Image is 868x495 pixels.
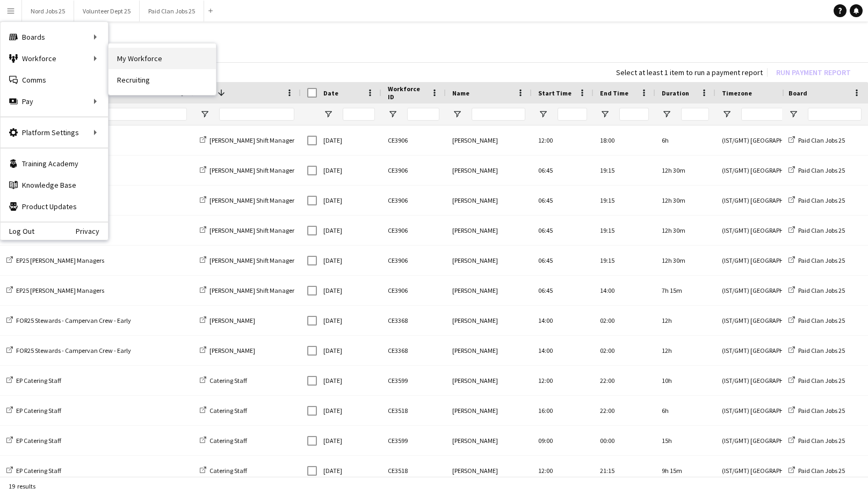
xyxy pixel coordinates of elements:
[6,437,61,445] a: EP Catering Staff
[789,346,845,354] a: Paid Clan Jobs 25
[1,48,108,69] div: Workforce
[209,256,294,264] span: [PERSON_NAME] Shift Manager
[798,316,845,324] span: Paid Clan Jobs 25
[452,136,498,144] span: [PERSON_NAME]
[452,196,498,204] span: [PERSON_NAME]
[538,89,572,97] span: Start Time
[317,156,381,185] div: [DATE]
[209,226,294,234] span: [PERSON_NAME] Shift Manager
[209,467,247,475] span: Catering Staff
[715,366,801,395] div: (IST/GMT) [GEOGRAPHIC_DATA]
[407,108,439,121] input: Workforce ID Filter Input
[317,276,381,305] div: [DATE]
[798,346,845,354] span: Paid Clan Jobs 25
[715,276,801,305] div: (IST/GMT) [GEOGRAPHIC_DATA]
[715,456,801,485] div: (IST/GMT) [GEOGRAPHIC_DATA]
[209,437,247,445] span: Catering Staff
[381,156,446,185] div: CE3906
[108,69,216,91] a: Recruiting
[616,68,763,77] div: Select at least 1 item to run a payment report
[76,227,108,235] a: Privacy
[1,153,108,174] a: Training Academy
[317,125,381,155] div: [DATE]
[200,136,294,144] a: [PERSON_NAME] Shift Manager
[6,407,61,415] a: EP Catering Staff
[452,256,498,264] span: [PERSON_NAME]
[594,156,655,185] div: 19:15
[715,246,801,275] div: (IST/GMT) [GEOGRAPHIC_DATA]
[381,366,446,395] div: CE3599
[323,89,338,97] span: Date
[594,426,655,455] div: 00:00
[594,216,655,245] div: 19:15
[594,366,655,395] div: 22:00
[209,136,294,144] span: [PERSON_NAME] Shift Manager
[789,407,845,415] a: Paid Clan Jobs 25
[532,306,594,335] div: 14:00
[200,196,294,204] a: [PERSON_NAME] Shift Manager
[532,156,594,185] div: 06:45
[655,125,715,155] div: 6h
[600,89,628,97] span: End Time
[200,286,294,294] a: [PERSON_NAME] Shift Manager
[798,407,845,415] span: Paid Clan Jobs 25
[200,467,247,475] a: Catering Staff
[200,346,255,354] a: [PERSON_NAME]
[789,467,845,475] a: Paid Clan Jobs 25
[452,376,498,385] span: [PERSON_NAME]
[6,376,61,385] a: EP Catering Staff
[452,437,498,445] span: [PERSON_NAME]
[715,186,801,215] div: (IST/GMT) [GEOGRAPHIC_DATA]
[317,366,381,395] div: [DATE]
[209,196,294,204] span: [PERSON_NAME] Shift Manager
[381,396,446,425] div: CE3518
[16,316,131,324] span: FOR25 Stewards - Campervan Crew - Early
[600,109,610,119] button: Open Filter Menu
[209,286,294,294] span: [PERSON_NAME] Shift Manager
[722,89,752,97] span: Timezone
[1,227,34,235] a: Log Out
[798,437,845,445] span: Paid Clan Jobs 25
[715,426,801,455] div: (IST/GMT) [GEOGRAPHIC_DATA]
[538,109,548,119] button: Open Filter Menu
[16,286,104,294] span: EP25 [PERSON_NAME] Managers
[594,456,655,485] div: 21:15
[219,108,294,121] input: Role Filter Input
[1,174,108,196] a: Knowledge Base
[662,109,671,119] button: Open Filter Menu
[798,196,845,204] span: Paid Clan Jobs 25
[655,456,715,485] div: 9h 15m
[317,456,381,485] div: [DATE]
[655,396,715,425] div: 6h
[594,186,655,215] div: 19:15
[6,256,104,264] a: EP25 [PERSON_NAME] Managers
[715,216,801,245] div: (IST/GMT) [GEOGRAPHIC_DATA]
[200,376,247,385] a: Catering Staff
[594,276,655,305] div: 14:00
[741,108,795,121] input: Timezone Filter Input
[388,85,426,101] span: Workforce ID
[388,109,397,119] button: Open Filter Menu
[594,246,655,275] div: 19:15
[6,467,61,475] a: EP Catering Staff
[532,366,594,395] div: 12:00
[209,316,255,324] span: [PERSON_NAME]
[532,216,594,245] div: 06:45
[16,376,61,385] span: EP Catering Staff
[200,166,294,174] a: [PERSON_NAME] Shift Manager
[532,246,594,275] div: 06:45
[209,376,247,385] span: Catering Staff
[715,156,801,185] div: (IST/GMT) [GEOGRAPHIC_DATA]
[317,306,381,335] div: [DATE]
[1,26,108,48] div: Boards
[655,306,715,335] div: 12h
[655,246,715,275] div: 12h 30m
[789,166,845,174] a: Paid Clan Jobs 25
[209,407,247,415] span: Catering Staff
[381,125,446,155] div: CE3906
[594,396,655,425] div: 22:00
[209,166,294,174] span: [PERSON_NAME] Shift Manager
[323,109,333,119] button: Open Filter Menu
[200,316,255,324] a: [PERSON_NAME]
[655,276,715,305] div: 7h 15m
